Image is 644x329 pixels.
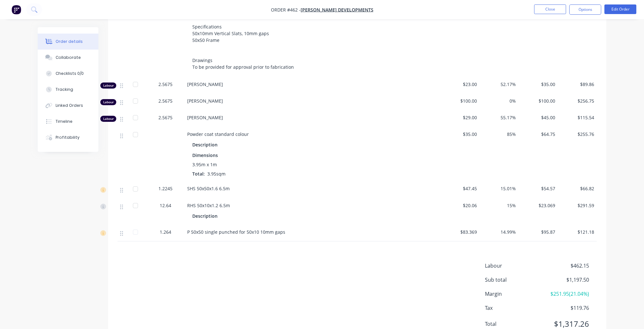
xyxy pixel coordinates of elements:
[38,82,98,98] button: Tracking
[100,116,116,122] div: Labour
[56,55,81,60] div: Collaborate
[187,131,249,137] span: Powder coat standard colour
[56,135,80,140] div: Profitability
[192,171,205,177] span: Total:
[187,98,223,104] span: [PERSON_NAME]
[542,276,589,284] span: $1,197.50
[482,202,516,209] span: 15%
[482,98,516,104] span: 0%
[443,229,477,235] span: $83.369
[521,114,555,121] span: $45.00
[542,262,589,270] span: $462.15
[521,202,555,209] span: $23.069
[158,185,172,192] span: 1.2245
[38,98,98,114] button: Linked Orders
[187,202,230,208] span: RHS 50x10x1.2 6.5m
[521,98,555,104] span: $100.00
[192,161,217,168] span: 3.95m x 1m
[521,229,555,235] span: $95.87
[560,185,594,192] span: $66.82
[38,129,98,145] button: Profitability
[560,202,594,209] span: $291.59
[482,81,516,88] span: 52.17%
[192,211,220,221] div: Description
[521,131,555,137] span: $64.75
[521,185,555,192] span: $54.57
[56,119,73,124] div: Timeline
[560,98,594,104] span: $256.75
[158,81,172,88] span: 2.5675
[100,99,116,105] div: Labour
[187,229,285,235] span: P 50x50 single punched for 50x10 10mm gaps
[56,103,83,108] div: Linked Orders
[560,81,594,88] span: $89.86
[158,114,172,121] span: 2.5675
[271,7,301,13] span: Order #462 -
[443,81,477,88] span: $23.00
[158,98,172,104] span: 2.5675
[56,87,73,92] div: Tracking
[482,229,516,235] span: 14.99%
[560,229,594,235] span: $121.18
[482,131,516,137] span: 85%
[301,7,373,13] a: [PERSON_NAME] Developments
[485,262,542,270] span: Labour
[11,5,21,14] img: Factory
[187,114,223,121] span: [PERSON_NAME]
[205,171,228,177] span: 3.95sqm
[160,229,171,235] span: 1.264
[485,276,542,284] span: Sub total
[38,34,98,50] button: Order details
[542,304,589,312] span: $119.76
[482,185,516,192] span: 15.01%
[560,131,594,137] span: $255.76
[192,152,218,159] span: Dimensions
[560,114,594,121] span: $115.54
[485,320,542,328] span: Total
[160,202,171,209] span: 12.64
[443,131,477,137] span: $35.00
[443,114,477,121] span: $29.00
[38,114,98,129] button: Timeline
[604,4,636,14] button: Edit Order
[443,98,477,104] span: $100.00
[542,290,589,298] span: $251.95 ( 21.04 %)
[38,50,98,66] button: Collaborate
[443,185,477,192] span: $47.45
[38,66,98,82] button: Checklists 0/0
[187,81,223,87] span: [PERSON_NAME]
[192,140,220,149] div: Description
[485,290,542,298] span: Margin
[569,4,601,15] button: Options
[187,185,230,192] span: SHS 50x50x1.6 6.5m
[56,71,84,76] div: Checklists 0/0
[482,114,516,121] span: 55.17%
[56,39,83,44] div: Order details
[534,4,566,14] button: Close
[485,304,542,312] span: Tax
[100,82,116,89] div: Labour
[521,81,555,88] span: $35.00
[443,202,477,209] span: $20.06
